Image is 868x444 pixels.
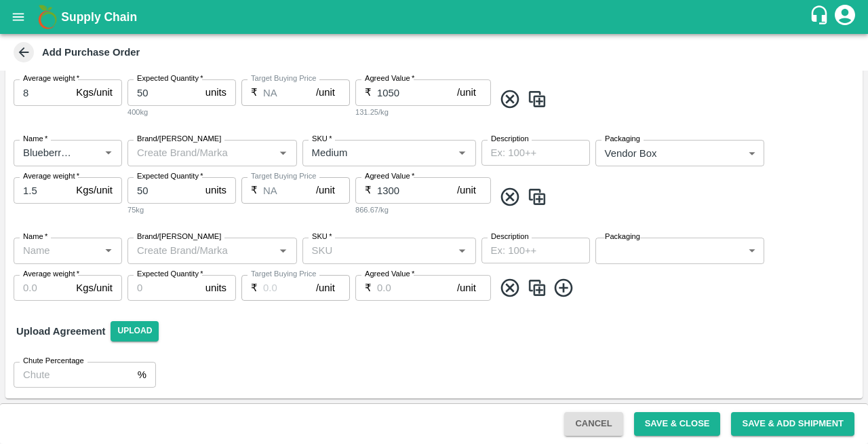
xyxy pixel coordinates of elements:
[16,326,105,337] strong: Upload Agreement
[377,275,457,301] input: 0.0
[377,177,457,203] input: 0.0
[132,144,271,162] input: Create Brand/Marka
[205,85,226,100] p: units
[307,242,450,259] input: SKU
[137,269,203,280] label: Expected Quantity
[137,134,221,145] label: Brand/[PERSON_NAME]
[316,280,335,295] p: /unit
[312,232,332,242] label: SKU
[263,177,316,203] input: 0.0
[137,232,221,242] label: Brand/[PERSON_NAME]
[527,277,547,299] img: CloneIcon
[205,280,226,295] p: units
[127,106,236,118] div: 400kg
[34,3,61,31] img: logo
[23,134,47,145] label: Name
[365,171,414,182] label: Agreed Value
[3,1,34,33] button: open drawer
[23,73,79,84] label: Average weight
[365,73,414,84] label: Agreed Value
[61,10,137,24] b: Supply Chain
[365,269,414,280] label: Agreed Value
[23,269,79,280] label: Average weight
[111,321,159,341] span: Upload
[23,232,47,242] label: Name
[76,280,113,295] p: Kgs/unit
[76,183,113,198] p: Kgs/unit
[61,7,809,26] a: Supply Chain
[634,412,721,436] button: Save & Close
[453,144,471,162] button: Open
[251,85,258,100] p: ₹
[14,275,71,301] input: 0.0
[251,171,317,182] label: Target Buying Price
[100,242,117,259] button: Open
[14,362,132,388] input: Chute
[564,412,623,436] button: Cancel
[274,144,292,162] button: Open
[42,47,140,58] b: Add Purchase Order
[457,85,476,100] p: /unit
[263,79,316,105] input: 0.0
[457,183,476,198] p: /unit
[76,85,113,100] p: Kgs/unit
[127,204,236,216] div: 75kg
[365,183,372,198] p: ₹
[316,85,335,100] p: /unit
[127,79,200,105] input: 0
[833,3,857,31] div: account of current user
[137,73,203,84] label: Expected Quantity
[491,232,529,242] label: Description
[18,144,78,162] input: Name
[605,134,640,145] label: Packaging
[527,186,547,208] img: CloneIcon
[527,88,547,111] img: CloneIcon
[365,85,372,100] p: ₹
[312,134,332,145] label: SKU
[355,204,491,216] div: 866.67/kg
[14,177,71,203] input: 0.0
[205,183,226,198] p: units
[127,177,200,203] input: 0
[355,106,491,118] div: 131.25/kg
[251,183,258,198] p: ₹
[251,280,258,295] p: ₹
[453,242,471,259] button: Open
[316,183,335,198] p: /unit
[263,275,316,301] input: 0.0
[127,275,200,301] input: 0
[605,232,640,242] label: Packaging
[23,171,79,182] label: Average weight
[365,280,372,295] p: ₹
[100,144,117,162] button: Open
[605,146,657,161] p: Vendor Box
[251,269,317,280] label: Target Buying Price
[251,73,317,84] label: Target Buying Price
[809,5,833,29] div: customer-support
[307,144,432,162] input: SKU
[14,79,71,105] input: 0.0
[491,134,529,145] label: Description
[457,280,476,295] p: /unit
[138,367,146,382] p: %
[132,242,271,259] input: Create Brand/Marka
[137,171,203,182] label: Expected Quantity
[377,79,457,105] input: 0.0
[731,412,854,436] button: Save & Add Shipment
[274,242,292,259] button: Open
[23,356,84,367] label: Chute Percentage
[18,242,96,259] input: Name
